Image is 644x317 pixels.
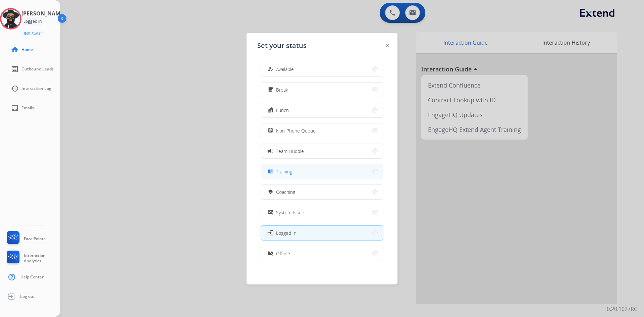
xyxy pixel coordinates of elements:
[261,103,383,117] button: Lunch
[276,127,316,134] span: Non-Phone Queue
[268,66,273,72] mat-icon: how_to_reg
[261,62,383,76] button: Available
[11,104,19,112] mat-icon: inbox
[261,83,383,97] button: Break
[276,66,294,73] span: Available
[386,44,389,47] img: close-button
[261,246,383,261] button: Offline
[267,148,274,154] mat-icon: campaign
[267,229,274,236] mat-icon: login
[268,210,273,215] mat-icon: phonelink_off
[268,128,273,134] mat-icon: assignment
[5,251,60,266] a: Interaction Analytics
[261,185,383,199] button: Coaching
[261,144,383,158] button: Team Huddle
[268,169,273,174] mat-icon: menu_book
[268,189,273,195] mat-icon: school
[257,41,307,50] span: Set your status
[24,236,46,242] span: FocalPoints
[21,86,51,91] span: Interaction Log
[21,30,45,37] button: Edit Avatar
[268,87,273,93] mat-icon: free_breakfast
[276,209,304,216] span: System Issue
[11,85,19,93] mat-icon: history
[261,205,383,220] button: System Issue
[268,107,273,113] mat-icon: fastfood
[21,105,34,111] span: Emails
[20,294,35,299] span: Log out
[261,164,383,179] button: Training
[276,148,304,155] span: Team Huddle
[261,123,383,138] button: Non-Phone Queue
[276,107,289,114] span: Lunch
[1,9,20,28] img: avatar
[276,189,295,196] span: Coaching
[261,226,383,240] button: Logged In
[11,65,19,73] mat-icon: list_alt
[24,253,60,264] span: Interaction Analytics
[21,47,33,52] span: Home
[21,17,44,25] div: Logged In
[276,168,292,175] span: Training
[607,305,637,313] p: 0.20.1027RC
[5,231,46,247] a: FocalPoints
[21,9,65,17] h3: [PERSON_NAME]
[11,46,19,54] mat-icon: home
[276,229,297,236] span: Logged In
[21,66,54,72] span: Outbound Leads
[268,251,273,256] mat-icon: work_off
[276,86,288,93] span: Break
[276,250,290,257] span: Offline
[20,274,44,280] span: Help Center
